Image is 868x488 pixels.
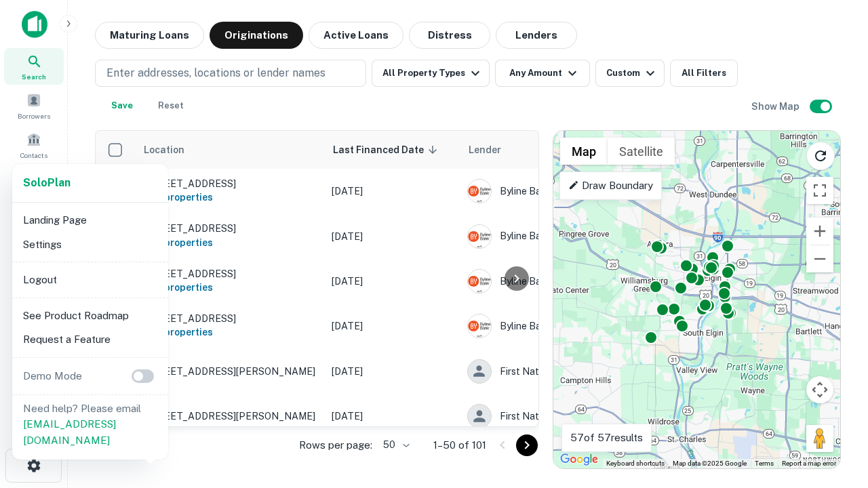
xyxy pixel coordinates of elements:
strong: Solo Plan [23,176,71,189]
a: SoloPlan [23,175,71,191]
li: Request a Feature [18,327,163,352]
li: Settings [18,232,163,257]
p: Need help? Please email [23,401,157,449]
p: Demo Mode [18,368,87,384]
iframe: Chat Widget [800,380,868,445]
li: See Product Roadmap [18,304,163,328]
a: [EMAIL_ADDRESS][DOMAIN_NAME] [23,418,116,446]
li: Landing Page [18,208,163,232]
li: Logout [18,268,163,292]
